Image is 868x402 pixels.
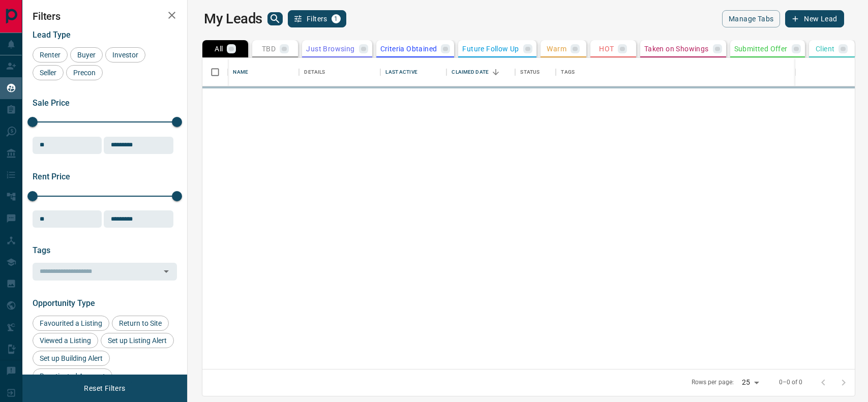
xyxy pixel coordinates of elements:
[452,58,489,86] div: Claimed Date
[33,30,71,40] span: Lead Type
[547,45,566,52] p: Warm
[228,58,299,86] div: Name
[779,378,803,387] p: 0–0 of 0
[385,58,417,86] div: Last Active
[299,58,380,86] div: Details
[33,65,64,80] div: Seller
[515,58,556,86] div: Status
[33,172,70,181] span: Rent Price
[77,380,132,397] button: Reset Filters
[489,65,503,79] button: Sort
[520,58,540,86] div: Status
[33,245,50,255] span: Tags
[33,316,109,331] div: Favourited a Listing
[462,45,519,52] p: Future Follow Up
[262,45,276,52] p: TBD
[233,58,248,86] div: Name
[74,51,99,59] span: Buyer
[380,58,446,86] div: Last Active
[556,58,819,86] div: Tags
[36,51,64,59] span: Renter
[101,333,174,348] div: Set up Listing Alert
[115,319,165,327] span: Return to Site
[33,351,110,366] div: Set up Building Alert
[722,10,780,27] button: Manage Tabs
[36,354,106,362] span: Set up Building Alert
[33,333,98,348] div: Viewed a Listing
[33,47,68,63] div: Renter
[738,375,762,390] div: 25
[36,69,60,77] span: Seller
[33,298,95,308] span: Opportunity Type
[36,319,106,327] span: Favourited a Listing
[267,12,283,25] button: search button
[112,316,169,331] div: Return to Site
[104,336,170,345] span: Set up Listing Alert
[105,47,145,63] div: Investor
[599,45,614,52] p: HOT
[204,11,262,27] h1: My Leads
[380,45,437,52] p: Criteria Obtained
[36,336,95,345] span: Viewed a Listing
[70,47,103,63] div: Buyer
[33,368,112,384] div: Reactivated Account
[33,10,177,22] h2: Filters
[446,58,515,86] div: Claimed Date
[306,45,354,52] p: Just Browsing
[109,51,142,59] span: Investor
[333,15,340,22] span: 1
[816,45,834,52] p: Client
[66,65,103,80] div: Precon
[70,69,99,77] span: Precon
[692,378,734,387] p: Rows per page:
[33,98,70,108] span: Sale Price
[561,58,575,86] div: Tags
[785,10,844,27] button: New Lead
[36,372,109,380] span: Reactivated Account
[734,45,788,52] p: Submitted Offer
[288,10,346,27] button: Filters1
[644,45,709,52] p: Taken on Showings
[215,45,223,52] p: All
[159,264,173,279] button: Open
[304,58,325,86] div: Details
